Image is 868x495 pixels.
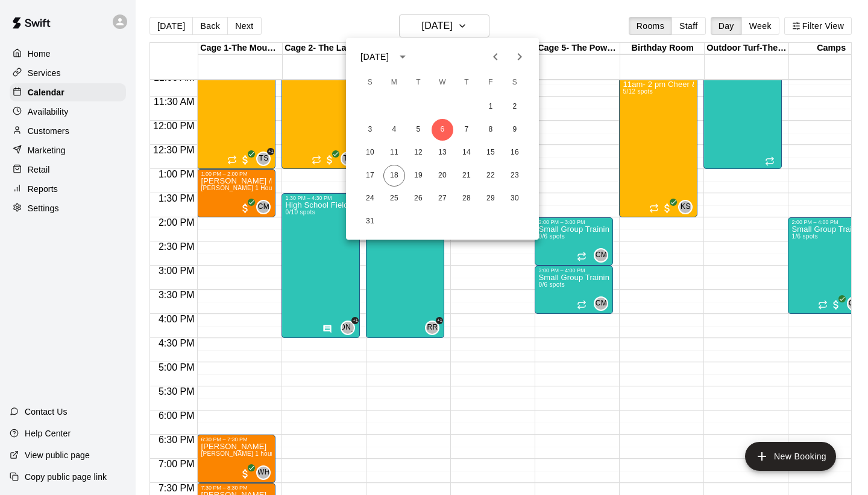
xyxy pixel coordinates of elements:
button: 21 [456,165,477,187]
button: Previous month [483,45,508,69]
button: calendar view is open, switch to year view [392,46,413,67]
button: 30 [504,188,526,209]
span: Tuesday [407,71,429,95]
span: Monday [383,71,405,95]
span: Friday [480,71,502,95]
button: 16 [504,142,526,164]
button: 1 [480,96,502,118]
button: 20 [432,165,453,187]
button: 24 [359,188,381,209]
button: 27 [432,188,453,209]
button: 31 [359,211,381,232]
button: 29 [480,188,502,209]
button: 15 [480,142,502,164]
button: 13 [432,142,453,164]
button: 14 [456,142,477,164]
button: 19 [407,165,429,187]
button: 25 [383,188,405,209]
button: 23 [504,165,526,187]
button: 7 [456,119,477,141]
button: 2 [504,96,526,118]
button: 12 [407,142,429,164]
button: 8 [480,119,502,141]
button: 22 [480,165,502,187]
button: 5 [407,119,429,141]
span: Sunday [359,71,381,95]
button: 28 [456,188,477,209]
button: 3 [359,119,381,141]
button: 9 [504,119,526,141]
button: 10 [359,142,381,164]
span: Thursday [456,71,477,95]
button: 18 [383,165,405,187]
button: 6 [432,119,453,141]
button: 17 [359,165,381,187]
span: Wednesday [432,71,453,95]
button: Next month [508,45,532,69]
div: [DATE] [360,51,389,63]
button: 26 [407,188,429,209]
button: 11 [383,142,405,164]
span: Saturday [504,71,526,95]
button: 4 [383,119,405,141]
